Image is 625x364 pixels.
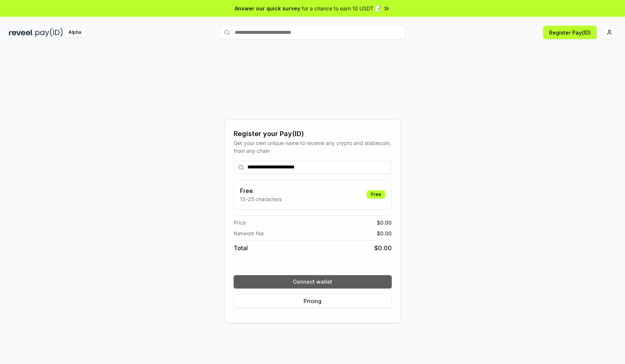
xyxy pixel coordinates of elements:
div: Register your Pay(ID) [234,129,392,139]
button: Connect wallet [234,275,392,289]
span: Price [234,219,246,226]
span: $ 0.00 [374,244,392,252]
h3: Free [240,186,282,195]
img: reveel_dark [9,28,34,37]
span: $ 0.00 [377,219,392,226]
span: for a chance to earn 10 USDT 📝 [302,4,381,12]
button: Pricing [234,294,392,308]
span: Total [234,244,248,252]
img: pay_id [35,28,63,37]
button: Register Pay(ID) [543,26,597,39]
span: Answer our quick survey [235,4,300,12]
p: 13-25 characters [240,195,282,203]
span: Network fee [234,229,264,237]
div: Get your own unique name to receive any crypto and stablecoin, from any chain [234,139,392,155]
span: $ 0.00 [377,229,392,237]
div: Free [367,190,385,199]
div: Alpha [64,28,85,37]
